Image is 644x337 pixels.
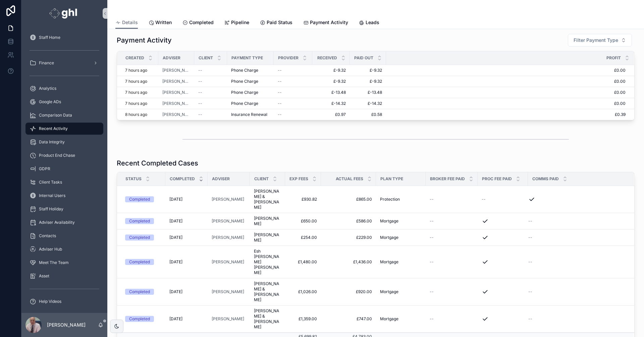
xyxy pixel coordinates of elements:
[430,259,474,265] a: --
[162,101,190,106] a: [PERSON_NAME]
[386,112,626,117] a: £0.39
[212,259,246,265] a: [PERSON_NAME]
[289,197,317,202] a: £930.82
[25,295,103,308] a: Help Videos
[117,158,198,168] h1: Recent Completed Cases
[325,259,372,265] span: £1,436.00
[169,316,204,322] a: [DATE]
[25,96,103,108] a: Google ADs
[125,259,161,265] a: Completed
[125,234,161,241] a: Completed
[254,308,281,330] span: [PERSON_NAME] & [PERSON_NAME]
[162,79,190,84] a: [PERSON_NAME]
[212,176,230,182] span: Adviser
[169,289,204,294] a: [DATE]
[125,90,154,95] a: 7 hours ago
[278,79,308,84] a: --
[39,126,68,131] span: Recent Activity
[39,260,69,265] span: Meet The Team
[366,19,379,26] span: Leads
[169,218,182,224] span: [DATE]
[169,259,204,265] a: [DATE]
[25,136,103,148] a: Data Integrity
[39,153,75,158] span: Product End Chase
[254,216,281,226] a: [PERSON_NAME]
[212,218,246,224] a: [PERSON_NAME]
[125,196,161,202] a: Completed
[325,316,372,322] span: £747.00
[39,299,61,304] span: Help Videos
[231,79,270,84] a: Phone Charge
[528,259,626,265] a: --
[316,90,346,95] a: £-13.48
[39,206,63,212] span: Staff Holiday
[231,101,270,106] a: Phone Charge
[212,316,244,322] a: [PERSON_NAME]
[267,19,292,26] span: Paid Status
[212,197,246,202] a: [PERSON_NAME]
[25,31,103,44] a: Staff Home
[125,68,154,73] a: 7 hours ago
[25,149,103,161] a: Product End Chase
[212,197,244,202] a: [PERSON_NAME]
[354,68,382,73] a: £-9.32
[316,112,346,117] a: £0.97
[386,79,626,84] span: £0.00
[482,197,486,202] span: --
[39,35,60,40] span: Staff Home
[162,90,190,95] a: [PERSON_NAME]
[386,101,626,106] span: £0.00
[354,79,382,84] a: £-9.32
[325,289,372,294] a: £920.00
[39,60,54,66] span: Finance
[122,19,138,26] span: Details
[380,259,398,265] span: Mortgage
[169,197,182,202] span: [DATE]
[574,37,618,44] span: Filter Payment Type
[528,289,626,294] a: --
[528,218,626,224] a: --
[212,259,244,265] a: [PERSON_NAME]
[198,101,223,106] a: --
[316,79,346,84] a: £-9.32
[254,232,281,243] a: [PERSON_NAME]
[380,197,400,202] span: Protection
[39,113,72,118] span: Comparison Data
[169,235,182,240] span: [DATE]
[25,123,103,135] a: Recent Activity
[260,16,292,30] a: Paid Status
[125,218,161,224] a: Completed
[149,16,172,30] a: Written
[528,316,532,322] span: --
[169,235,204,240] a: [DATE]
[316,68,346,73] a: £-9.32
[430,235,434,240] span: --
[231,112,270,117] a: Insurance Renewal
[303,16,348,30] a: Payment Activity
[125,79,154,84] a: 7 hours ago
[212,218,244,224] a: [PERSON_NAME]
[39,247,62,252] span: Adviser Hub
[289,218,317,224] a: £650.00
[125,55,144,61] span: Created
[212,235,244,240] a: [PERSON_NAME]
[354,101,382,106] a: £-14.32
[198,68,202,73] span: --
[231,68,258,73] span: Phone Charge
[316,101,346,106] span: £-14.32
[430,259,434,265] span: --
[325,197,372,202] a: £865.00
[278,79,282,84] span: --
[380,259,422,265] a: Mortgage
[380,197,422,202] a: Protection
[25,176,103,188] a: Client Tasks
[129,259,150,265] div: Completed
[162,68,190,73] a: [PERSON_NAME]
